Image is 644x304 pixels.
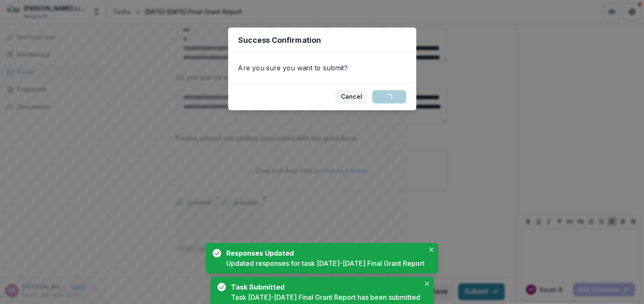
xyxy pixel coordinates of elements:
button: Cancel [335,90,367,103]
button: Close [422,279,432,289]
div: Updated responses for task [DATE]-[DATE] Final Grant Report [226,258,425,268]
button: Close [426,245,436,255]
div: Task [DATE]-[DATE] Final Grant Report has been submitted [231,292,420,302]
header: Success Confirmation [228,28,416,53]
div: Are you sure you want to submit? [228,53,416,83]
div: Task Submitted [231,282,417,292]
div: Responses Updated [226,248,421,258]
